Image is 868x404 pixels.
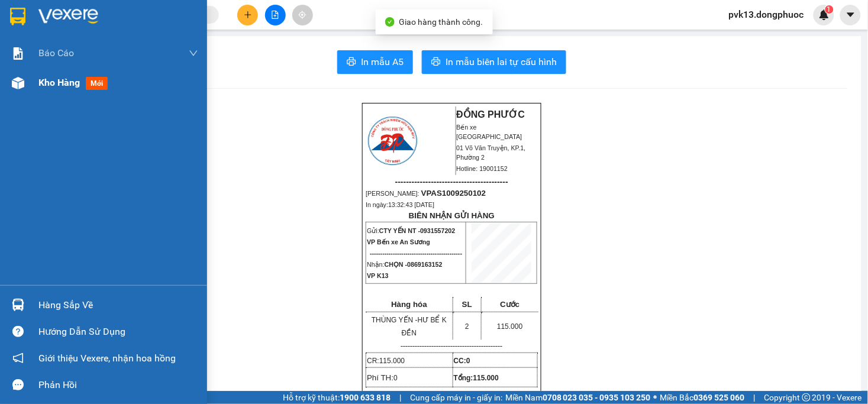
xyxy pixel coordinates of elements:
[340,393,391,402] strong: 1900 633 818
[473,374,499,382] span: 115.000
[391,300,427,309] span: Hàng hóa
[827,5,831,14] span: 1
[410,391,502,404] span: Cung cấp máy in - giấy in:
[407,261,442,268] span: 0869163152
[366,201,434,208] span: In ngày:
[446,54,557,69] span: In mẫu biên lai tự cấu hình
[466,357,470,365] span: 0
[385,17,395,27] span: check-circle
[366,341,537,351] p: -------------------------------------------
[846,9,856,20] span: caret-down
[719,7,814,22] span: pvk13.dongphuoc
[12,326,24,337] span: question-circle
[244,11,252,19] span: plus
[379,357,405,365] span: 115.000
[825,5,834,14] sup: 1
[420,227,455,234] span: 0931557202
[237,5,258,25] button: plus
[388,201,434,208] span: 13:32:43 [DATE]
[367,373,398,382] span: Phí TH:
[38,376,198,394] div: Phản hồi
[4,7,57,59] img: logo
[819,9,830,20] img: icon-new-feature
[59,75,128,84] span: VPK131209250002
[12,77,24,89] img: warehouse-icon
[399,17,483,27] span: Giao hàng thành công.
[454,357,470,365] strong: CC:
[505,391,651,404] span: Miền Nam
[38,296,198,314] div: Hàng sắp về
[366,115,419,167] img: logo
[385,261,443,268] span: CHỌN -
[38,323,198,341] div: Hướng dẫn sử dụng
[500,300,519,309] span: Cước
[32,64,145,73] span: -----------------------------------------
[457,109,525,119] strong: ĐỒNG PHƯỚC
[694,393,745,402] strong: 0369 525 060
[395,177,508,186] span: -----------------------------------------
[543,393,651,402] strong: 0708 023 035 - 0935 103 250
[379,227,456,234] span: CTY YẾN NT -
[840,5,861,25] button: caret-down
[402,316,447,337] span: HƯ BỂ K ĐỀN
[409,211,495,220] strong: BIÊN NHẬN GỬI HÀNG
[271,11,279,19] span: file-add
[337,50,413,74] button: printerIn mẫu A5
[361,54,404,69] span: In mẫu A5
[457,124,522,140] span: Bến xe [GEOGRAPHIC_DATA]
[93,53,145,60] span: Hotline: 19001152
[189,49,198,58] span: down
[86,77,108,90] span: mới
[4,76,128,83] span: [PERSON_NAME]:
[38,351,176,366] span: Giới thiệu Vexere, nhận hoa hồng
[367,227,455,234] span: Gửi:
[754,391,756,404] span: |
[93,19,159,34] span: Bến xe [GEOGRAPHIC_DATA]
[10,8,25,25] img: logo-vxr
[367,272,389,279] span: VP K13
[347,57,356,68] span: printer
[366,389,537,399] p: -------------------------------------------
[12,47,24,60] img: solution-icon
[283,391,391,404] span: Hỗ trợ kỹ thuật:
[654,395,657,400] span: ⚪️
[393,374,398,382] span: 0
[366,190,486,197] span: [PERSON_NAME]:
[431,57,441,68] span: printer
[497,322,522,331] span: 115.000
[367,261,442,268] span: Nhận:
[12,353,24,364] span: notification
[265,5,286,25] button: file-add
[457,144,526,161] span: 01 Võ Văn Truyện, KP.1, Phường 2
[12,379,24,390] span: message
[38,46,74,60] span: Báo cáo
[367,357,405,365] span: CR:
[93,7,162,17] strong: ĐỒNG PHƯỚC
[26,86,72,93] span: 11:26:57 [DATE]
[462,300,472,309] span: SL
[372,316,447,337] span: THÙNG YẾN -
[454,374,499,382] span: Tổng:
[370,250,462,257] span: --------------------------------------------
[421,189,486,198] span: VPAS1009250102
[4,86,72,93] span: In ngày:
[93,35,163,50] span: 01 Võ Văn Truyện, KP.1, Phường 2
[465,322,469,331] span: 2
[12,299,24,311] img: warehouse-icon
[292,5,313,25] button: aim
[457,165,508,172] span: Hotline: 19001152
[38,77,80,88] span: Kho hàng
[802,393,811,402] span: copyright
[367,238,430,245] span: VP Bến xe An Sương
[422,50,566,74] button: printerIn mẫu biên lai tự cấu hình
[298,11,306,19] span: aim
[660,391,745,404] span: Miền Bắc
[399,391,401,404] span: |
